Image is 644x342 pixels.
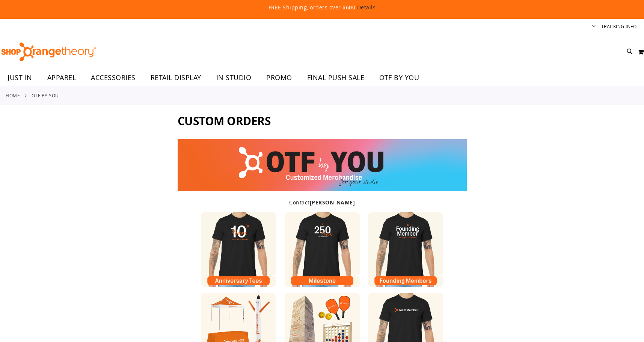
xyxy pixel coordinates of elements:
span: RETAIL DISPLAY [151,69,201,86]
button: Account menu [592,23,596,30]
strong: OTF By You [32,92,59,99]
span: PROMO [266,69,292,86]
p: FREE Shipping, orders over $600. [97,4,547,11]
img: OTF Custom Orders [178,139,467,191]
span: ACCESSORIES [91,69,136,86]
h1: Custom Orders [178,114,467,132]
span: JUST IN [8,69,32,86]
a: OTF BY YOU [372,69,427,86]
img: Milestone Tile [285,212,360,287]
a: Home [6,92,20,99]
img: Anniversary Tile [201,212,276,287]
a: APPAREL [40,69,84,86]
a: PROMO [259,69,300,86]
span: OTF BY YOU [379,69,419,86]
span: FINAL PUSH SALE [307,69,365,86]
a: RETAIL DISPLAY [143,69,209,86]
a: IN STUDIO [209,69,259,86]
a: Details [357,4,376,11]
a: Contact[PERSON_NAME] [289,199,355,206]
span: APPAREL [47,69,76,86]
img: Founding Member Tile [368,212,443,287]
b: [PERSON_NAME] [310,199,355,206]
a: ACCESSORIES [83,69,143,86]
span: IN STUDIO [216,69,252,86]
a: Tracking Info [601,23,637,30]
a: FINAL PUSH SALE [300,69,372,86]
